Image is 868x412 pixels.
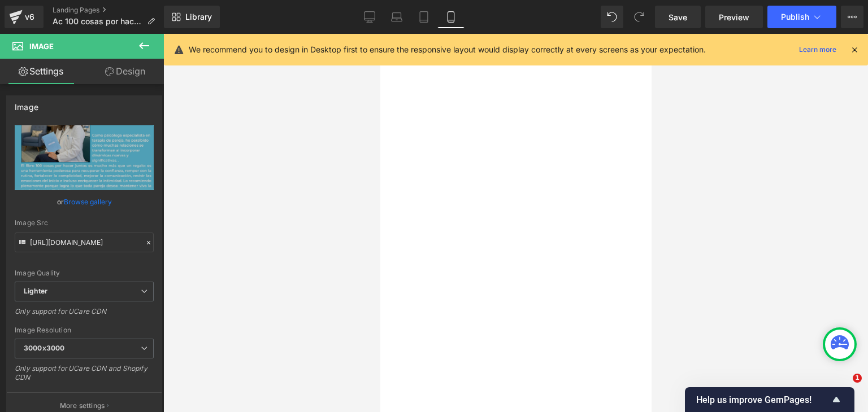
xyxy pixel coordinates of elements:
b: 3000x3000 [24,344,64,352]
a: Desktop [356,6,383,28]
button: Publish [767,6,836,28]
a: v6 [5,6,44,28]
button: More [841,6,863,28]
span: 1 [853,374,862,383]
p: We recommend you to design in Desktop first to ensure the responsive layout would display correct... [189,43,706,56]
a: Preview [705,6,763,28]
a: Mobile [437,6,465,28]
span: Help us improve GemPages! [696,395,830,405]
a: Tablet [410,6,437,28]
span: Library [185,12,212,22]
a: Laptop [383,6,410,28]
div: Image Src [15,219,154,227]
button: Show survey - Help us improve GemPages! [696,393,843,406]
a: Design [84,59,166,84]
button: Undo [601,6,623,28]
div: Image Resolution [15,326,154,334]
span: Save [669,11,687,23]
b: Lighter [24,287,47,295]
div: Image Quality [15,269,154,277]
span: Publish [781,12,809,21]
span: Preview [719,11,749,23]
div: Only support for UCare CDN and Shopify CDN [15,364,154,389]
span: Image [29,42,54,51]
a: Landing Pages [53,6,164,15]
p: More settings [60,401,105,411]
iframe: Intercom live chat [830,374,857,401]
div: v6 [23,10,37,24]
div: Only support for UCare CDN [15,307,154,323]
a: Browse gallery [64,192,112,212]
div: or [15,196,154,208]
button: Redo [628,6,650,28]
div: Image [15,96,38,112]
span: Ac 100 cosas por hacer® [53,17,142,26]
input: Link [15,233,154,252]
a: Learn more [795,43,841,56]
a: New Library [164,6,220,28]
